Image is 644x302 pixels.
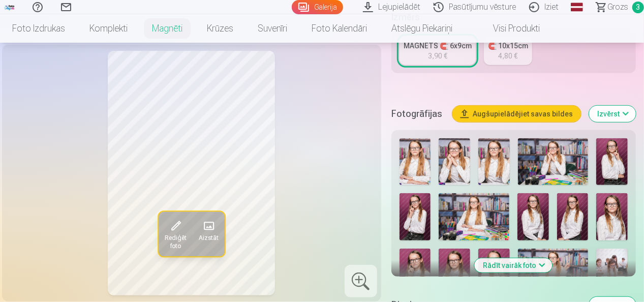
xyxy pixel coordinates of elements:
a: Atslēgu piekariņi [379,14,465,43]
a: Komplekti [77,14,140,43]
img: /fa1 [4,4,15,10]
a: Krūzes [195,14,246,43]
h5: Fotogrāfijas [391,107,444,121]
button: Rediģēt foto [159,212,193,257]
div: MAGNĒTS 🧲 6x9cm [404,41,472,51]
div: 4,80 € [498,51,517,61]
a: Foto kalendāri [299,14,379,43]
span: Rediģēt foto [165,234,187,251]
div: 3,90 € [428,51,447,61]
span: 3 [632,2,644,13]
button: Izvērst [589,106,636,122]
a: Magnēti [140,14,195,43]
span: Grozs [607,1,628,13]
span: Aizstāt [199,234,219,243]
button: Augšupielādējiet savas bildes [452,106,581,122]
button: Aizstāt [193,212,225,257]
a: Suvenīri [246,14,299,43]
button: Rādīt vairāk foto [475,258,553,273]
div: 🧲 10x15cm [488,41,528,51]
a: Visi produkti [465,14,552,43]
a: 🧲 10x15cm4,80 € [484,37,532,65]
a: MAGNĒTS 🧲 6x9cm3,90 € [400,37,476,65]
